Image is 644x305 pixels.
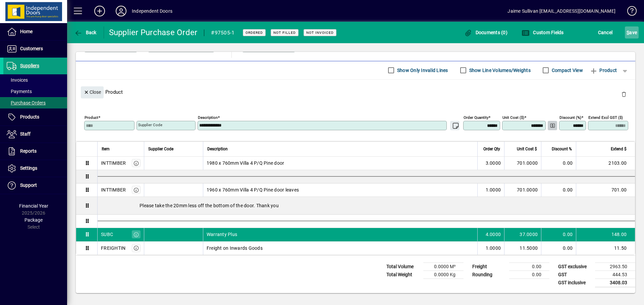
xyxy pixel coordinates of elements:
[7,89,32,94] span: Payments
[509,271,549,279] td: 0.00
[207,245,263,251] span: Freight on Inwards Goods
[76,80,635,104] div: Product
[74,30,97,35] span: Back
[590,65,617,76] span: Product
[555,262,595,271] td: GST exclusive
[79,89,105,95] app-page-header-button: Close
[109,27,198,38] div: Supplier Purchase Order
[3,126,67,143] a: Staff
[520,26,566,39] button: Custom Fields
[211,27,234,38] div: #97505-1
[611,145,627,153] span: Extend $
[67,26,104,39] app-page-header-button: Back
[7,100,46,105] span: Purchase Orders
[541,241,576,255] td: 0.00
[595,279,635,287] td: 3408.03
[72,26,98,39] button: Back
[19,203,48,209] span: Financial Year
[504,241,541,255] td: 11.5000
[464,30,507,35] span: Documents (0)
[20,29,33,34] span: Home
[207,145,228,153] span: Description
[85,115,98,120] mat-label: Product
[3,109,67,126] a: Products
[559,115,581,120] mat-label: Discount (%)
[464,115,488,120] mat-label: Order Quantity
[383,262,423,271] td: Total Volume
[586,64,620,76] button: Product
[588,115,623,120] mat-label: Extend excl GST ($)
[509,262,549,271] td: 0.00
[20,131,31,137] span: Staff
[7,77,28,83] span: Invoices
[383,271,423,279] td: Total Weight
[595,262,635,271] td: 2963.50
[84,87,101,98] span: Close
[101,186,126,193] div: INTTIMBER
[550,67,583,74] label: Compact View
[306,30,334,35] span: Not Invoiced
[396,67,448,74] label: Show Only Invalid Lines
[132,6,172,16] div: Independent Doors
[423,262,464,271] td: 0.0000 M³
[110,5,132,17] button: Profile
[596,26,614,39] button: Cancel
[504,157,541,170] td: 701.0000
[483,145,500,153] span: Order Qty
[576,183,635,197] td: 701.00
[148,145,173,153] span: Supplier Code
[3,143,67,160] a: Reports
[576,157,635,170] td: 2103.00
[555,279,595,287] td: GST inclusive
[246,30,263,35] span: Ordered
[468,67,531,74] label: Show Line Volumes/Weights
[138,123,162,127] mat-label: Supplier Code
[576,228,635,241] td: 148.00
[541,183,576,197] td: 0.00
[502,115,524,120] mat-label: Unit Cost ($)
[477,183,504,197] td: 1.0000
[627,30,629,35] span: S
[3,23,67,40] a: Home
[477,241,504,255] td: 1.0000
[3,97,67,108] a: Purchase Orders
[20,182,37,188] span: Support
[541,228,576,241] td: 0.00
[101,160,126,166] div: INTTIMBER
[469,271,509,279] td: Rounding
[504,183,541,197] td: 701.0000
[477,157,504,170] td: 3.0000
[20,165,37,171] span: Settings
[20,114,39,120] span: Products
[555,271,595,279] td: GST
[548,121,557,130] button: Change Price Levels
[101,231,113,238] div: SUBC
[616,86,632,102] button: Delete
[616,91,632,97] app-page-header-button: Delete
[622,1,636,23] a: Knowledge Base
[469,262,509,271] td: Freight
[102,145,110,153] span: Item
[552,145,572,153] span: Discount %
[627,27,637,38] span: ave
[207,231,237,238] span: Warranty Plus
[24,217,43,223] span: Package
[625,26,639,39] button: Save
[576,241,635,255] td: 11.50
[101,245,125,251] div: FREIGHTIN
[507,6,615,16] div: Jaime Sullivan [EMAIL_ADDRESS][DOMAIN_NAME]
[207,186,299,193] span: 1960 x 760mm Villa 4 P/Q Pine door leaves
[462,26,509,39] button: Documents (0)
[98,197,635,214] div: Please take the 20mm less off the bottom of the door. Thank you
[273,30,296,35] span: Not Filled
[20,46,43,51] span: Customers
[81,86,104,98] button: Close
[207,160,284,166] span: 1980 x 760mm Villa 4 P/Q Pine door
[3,86,67,97] a: Payments
[198,115,218,120] mat-label: Description
[598,27,613,38] span: Cancel
[3,160,67,177] a: Settings
[3,74,67,86] a: Invoices
[504,228,541,241] td: 37.0000
[3,177,67,194] a: Support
